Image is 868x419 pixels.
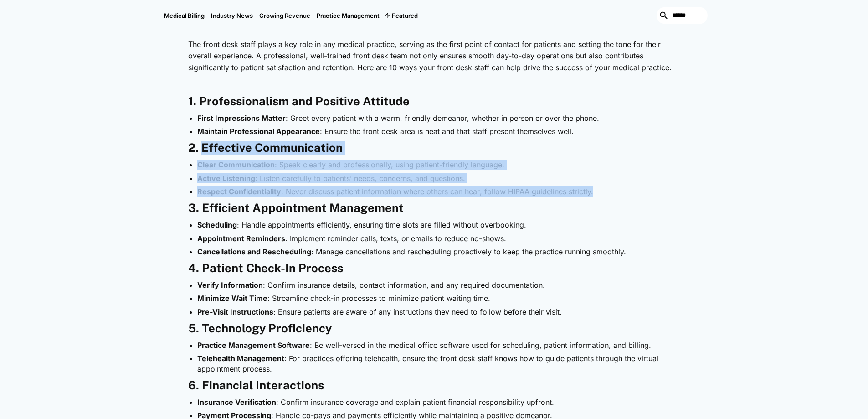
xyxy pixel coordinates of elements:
strong: Minimize Wait Time [197,294,267,303]
strong: Pre-Visit Instructions [197,307,273,316]
strong: Respect Confidentiality [197,187,281,196]
p: The front desk staff plays a key role in any medical practice, serving as the first point of cont... [188,39,680,74]
li: : Be well-versed in the medical office software used for scheduling, patient information, and bil... [197,340,680,350]
li: : Greet every patient with a warm, friendly demeanor, whether in person or over the phone. [197,113,680,123]
li: : Streamline check-in processes to minimize patient waiting time. [197,293,680,303]
strong: 1. Professionalism and Positive Attitude [188,94,410,108]
strong: First Impressions Matter [197,114,286,123]
strong: Verify Information [197,280,263,290]
a: Industry News [208,0,256,31]
p: ‍ [188,78,680,90]
strong: Clear Communication [197,160,275,169]
a: Medical Billing [161,0,208,31]
strong: 5. Technology Proficiency [188,321,332,335]
strong: Scheduling [197,220,237,229]
strong: 4. Patient Check-In Process [188,261,343,275]
strong: 3. Efficient Appointment Management [188,201,404,215]
li: : Confirm insurance details, contact information, and any required documentation. [197,280,680,290]
li: : Speak clearly and professionally, using patient-friendly language. [197,160,680,170]
li: : Confirm insurance coverage and explain patient financial responsibility upfront. [197,397,680,407]
li: : Manage cancellations and rescheduling proactively to keep the practice running smoothly. [197,247,680,257]
div: Featured [383,0,421,31]
li: : Ensure patients are aware of any instructions they need to follow before their visit. [197,307,680,317]
a: Practice Management [313,0,383,31]
li: : For practices offering telehealth, ensure the front desk staff knows how to guide patients thro... [197,353,680,374]
li: : Handle appointments efficiently, ensuring time slots are filled without overbooking. [197,220,680,230]
div: Featured [392,12,418,19]
li: : Ensure the front desk area is neat and that staff present themselves well. [197,126,680,136]
strong: Cancellations and Rescheduling [197,247,311,256]
a: Growing Revenue [256,0,313,31]
strong: Appointment Reminders [197,234,285,243]
li: : Implement reminder calls, texts, or emails to reduce no-shows. [197,233,680,243]
strong: Practice Management Software [197,341,310,350]
strong: Insurance Verification [197,398,276,407]
strong: Telehealth Management [197,354,284,363]
strong: 2. Effective Communication [188,141,343,155]
strong: 6. Financial Interactions [188,378,324,392]
strong: Maintain Professional Appearance [197,127,320,136]
li: : Never discuss patient information where others can hear; follow HIPAA guidelines strictly. [197,186,680,197]
li: : Listen carefully to patients’ needs, concerns, and questions. [197,173,680,183]
strong: Active Listening [197,174,255,183]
